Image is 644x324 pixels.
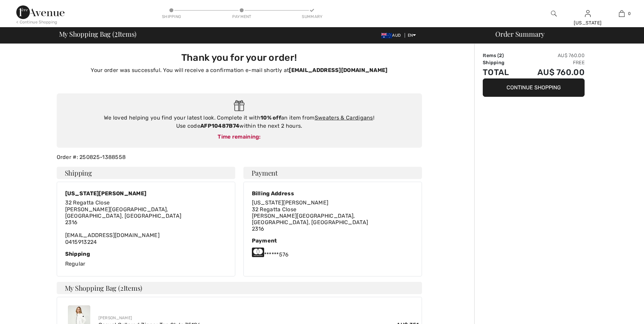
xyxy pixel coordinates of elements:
[61,66,418,74] p: Your order was successful. You will receive a confirmation e-mail shortly at
[585,10,591,17] a: Sign In
[252,237,413,244] div: Payment
[232,14,252,20] div: Payment
[234,100,244,111] img: Gift.svg
[252,206,368,232] span: 32 Regatta Close [PERSON_NAME][GEOGRAPHIC_DATA], [GEOGRAPHIC_DATA], [GEOGRAPHIC_DATA] 2316
[63,114,415,130] div: We loved helping you find your latest look. Complete it with an item from ! Use code within the n...
[65,251,227,268] div: Regular
[65,190,227,197] div: [US_STATE][PERSON_NAME]
[61,52,418,64] h3: Thank you for your order!
[628,11,631,17] span: 0
[619,10,625,18] img: My Bag
[381,33,392,38] img: Australian Dollar
[98,315,419,321] div: [PERSON_NAME]
[487,31,640,37] div: Order Summary
[114,29,118,38] span: 2
[585,10,591,18] img: My Info
[63,133,415,141] div: Time remaining:
[65,199,227,245] div: [EMAIL_ADDRESS][DOMAIN_NAME] 0415913224
[605,10,638,18] a: 0
[381,33,403,38] span: AUD
[302,14,322,20] div: Summary
[551,10,557,18] img: search the website
[499,53,502,58] span: 2
[53,153,426,161] div: Order #: 250825-1388558
[59,31,137,37] span: My Shopping Bag ( Items)
[57,282,422,294] h4: My Shopping Bag ( Items)
[408,33,416,38] span: EN
[519,52,585,59] td: AU$ 760.00
[16,5,65,19] img: 1ère Avenue
[571,19,604,26] div: [US_STATE]
[519,59,585,66] td: Free
[519,66,585,78] td: AU$ 760.00
[200,123,239,129] strong: AFP10487B74
[57,167,235,179] h4: Shipping
[120,283,124,292] span: 2
[483,78,585,97] button: Continue Shopping
[252,190,413,197] div: Billing Address
[161,14,182,20] div: Shipping
[65,199,182,226] span: 32 Regatta Close [PERSON_NAME][GEOGRAPHIC_DATA], [GEOGRAPHIC_DATA], [GEOGRAPHIC_DATA] 2316
[16,19,57,25] div: < Continue Shopping
[243,167,422,179] h4: Payment
[483,59,519,66] td: Shipping
[315,114,373,121] a: Sweaters & Cardigans
[260,114,281,121] strong: 10% off
[65,251,227,257] div: Shipping
[483,52,519,59] td: Items ( )
[252,199,329,206] span: [US_STATE][PERSON_NAME]
[483,66,519,78] td: Total
[289,67,387,73] strong: [EMAIL_ADDRESS][DOMAIN_NAME]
